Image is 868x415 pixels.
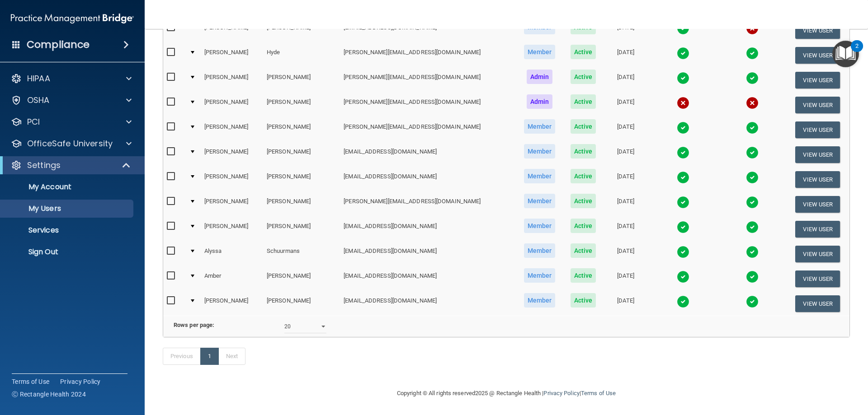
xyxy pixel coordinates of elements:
td: [PERSON_NAME][EMAIL_ADDRESS][DOMAIN_NAME] [340,117,516,142]
span: Active [571,94,596,109]
td: [PERSON_NAME] [263,18,340,43]
img: tick.e7d51cea.svg [677,221,689,233]
p: My Users [6,204,129,213]
a: 1 [200,348,219,365]
span: Admin [527,94,553,109]
td: [PERSON_NAME] [201,68,263,93]
td: [PERSON_NAME] [201,18,263,43]
td: [PERSON_NAME] [263,291,340,316]
td: [PERSON_NAME] [263,167,340,192]
img: cross.ca9f0e7f.svg [746,22,759,35]
p: OSHA [27,95,50,106]
img: tick.e7d51cea.svg [746,221,759,233]
button: View User [795,270,840,287]
a: Privacy Policy [543,390,579,396]
span: Active [571,119,596,134]
p: HIPAA [27,73,50,84]
td: [DATE] [603,266,648,291]
span: Active [571,144,596,159]
td: [PERSON_NAME] [263,117,340,142]
a: Terms of Use [581,390,616,396]
td: [DATE] [603,93,648,117]
td: [PERSON_NAME] [201,142,263,167]
img: tick.e7d51cea.svg [677,246,689,258]
span: Member [524,219,556,233]
img: PMB logo [11,9,134,28]
a: Previous [163,348,201,365]
button: View User [795,295,840,312]
img: tick.e7d51cea.svg [677,295,689,308]
iframe: Drift Widget Chat Controller [712,351,857,387]
td: [DATE] [603,167,648,192]
td: [DATE] [603,142,648,167]
span: Ⓒ Rectangle Health 2024 [12,390,86,399]
td: [PERSON_NAME] [201,291,263,316]
img: cross.ca9f0e7f.svg [746,97,759,109]
td: [PERSON_NAME] [201,192,263,217]
a: Settings [11,160,131,171]
a: OfficeSafe University [11,138,132,149]
td: [DATE] [603,217,648,242]
td: [PERSON_NAME] [201,167,263,192]
a: HIPAA [11,73,132,84]
td: [DATE] [603,117,648,142]
span: Active [571,268,596,283]
img: tick.e7d51cea.svg [677,22,689,35]
button: View User [795,196,840,213]
td: Schuurmans [263,242,340,266]
td: [EMAIL_ADDRESS][DOMAIN_NAME] [340,18,516,43]
td: [PERSON_NAME] [201,117,263,142]
span: Member [524,293,556,308]
span: Active [571,243,596,258]
button: View User [795,221,840,238]
button: View User [795,47,840,64]
img: tick.e7d51cea.svg [677,196,689,209]
span: Active [571,293,596,308]
span: Active [571,219,596,233]
td: Hyde [263,43,340,68]
td: [EMAIL_ADDRESS][DOMAIN_NAME] [340,167,516,192]
img: tick.e7d51cea.svg [746,72,759,84]
button: View User [795,22,840,39]
span: Member [524,268,556,283]
img: tick.e7d51cea.svg [746,121,759,134]
td: [PERSON_NAME] [263,266,340,291]
td: [PERSON_NAME] [263,192,340,217]
a: OSHA [11,95,132,106]
span: Active [571,45,596,59]
img: tick.e7d51cea.svg [746,47,759,60]
td: Amber [201,266,263,291]
img: tick.e7d51cea.svg [677,72,689,84]
img: tick.e7d51cea.svg [677,146,689,159]
img: tick.e7d51cea.svg [677,47,689,60]
img: tick.e7d51cea.svg [746,295,759,308]
td: [DATE] [603,242,648,266]
td: [PERSON_NAME][EMAIL_ADDRESS][DOMAIN_NAME] [340,93,516,117]
img: cross.ca9f0e7f.svg [677,97,689,109]
b: Rows per page: [174,322,214,328]
p: Settings [27,160,61,171]
td: [PERSON_NAME] [201,217,263,242]
td: [PERSON_NAME][EMAIL_ADDRESS][DOMAIN_NAME] [340,68,516,93]
p: Sign Out [6,247,129,256]
button: View User [795,246,840,262]
button: View User [795,97,840,113]
a: Next [218,348,245,365]
td: [EMAIL_ADDRESS][DOMAIN_NAME] [340,217,516,242]
td: [PERSON_NAME] [201,43,263,68]
a: PCI [11,117,132,127]
td: [DATE] [603,291,648,316]
span: Member [524,144,556,159]
span: Admin [527,70,553,84]
span: Active [571,169,596,183]
div: 2 [855,46,859,58]
p: My Account [6,182,129,191]
img: tick.e7d51cea.svg [746,146,759,159]
img: tick.e7d51cea.svg [677,171,689,184]
td: [DATE] [603,192,648,217]
div: Copyright © All rights reserved 2025 @ Rectangle Health | | [341,379,671,408]
p: Services [6,226,129,235]
img: tick.e7d51cea.svg [746,270,759,283]
a: Terms of Use [12,377,49,386]
td: [DATE] [603,43,648,68]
